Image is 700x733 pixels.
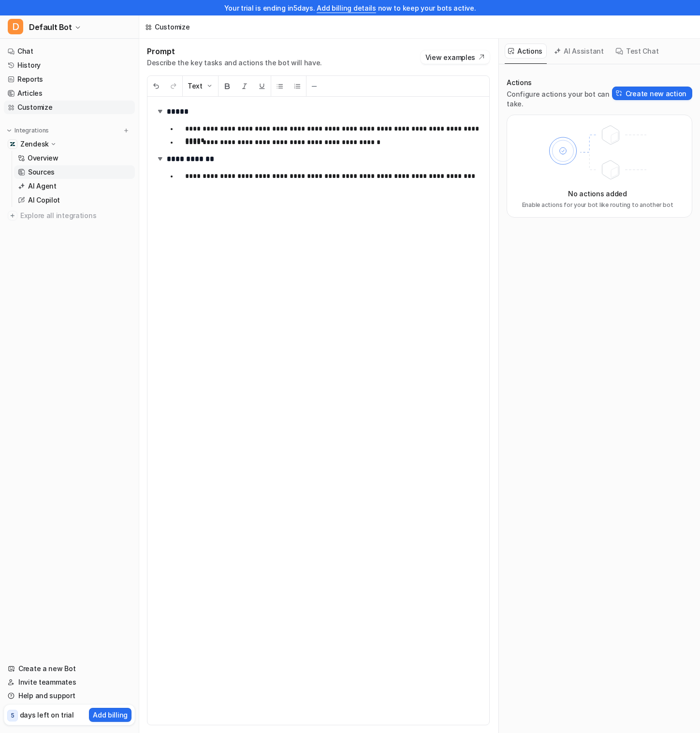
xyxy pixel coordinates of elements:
[258,82,266,90] img: Underline
[4,44,135,58] a: Chat
[317,4,376,12] a: Add billing details
[14,151,135,165] a: Overview
[4,126,52,135] button: Integrations
[29,20,72,34] span: Default Bot
[14,165,135,179] a: Sources
[89,708,131,722] button: Add billing
[4,209,135,222] a: Explore all integrations
[147,58,322,68] p: Describe the key tasks and actions the bot will have.
[14,193,135,207] a: AI Copilot
[568,189,627,199] p: No actions added
[507,89,612,109] p: Configure actions your bot can take.
[123,127,130,134] img: menu_add.svg
[253,76,271,96] button: Underline
[20,710,74,720] p: days left on trial
[4,101,135,114] a: Customize
[4,87,135,100] a: Articles
[155,154,165,163] img: expand-arrow.svg
[152,82,160,90] img: Undo
[271,76,289,96] button: Unordered List
[6,127,13,134] img: expand menu
[28,195,60,205] p: AI Copilot
[20,208,131,223] span: Explore all integrations
[147,46,322,56] h1: Prompt
[14,179,135,193] a: AI Agent
[28,153,58,163] p: Overview
[612,44,663,59] button: Test Chat
[4,59,135,72] a: History
[616,90,623,97] img: Create action
[28,167,55,177] p: Sources
[289,76,306,96] button: Ordered List
[241,82,248,90] img: Italic
[170,82,177,90] img: Redo
[20,139,49,149] p: Zendesk
[11,711,15,720] p: 5
[4,689,135,703] a: Help and support
[8,211,17,220] img: explore all integrations
[28,181,57,191] p: AI Agent
[551,44,608,59] button: AI Assistant
[507,78,612,88] p: Actions
[165,76,182,96] button: Redo
[236,76,253,96] button: Italic
[205,82,213,90] img: Dropdown Down Arrow
[223,82,231,90] img: Bold
[183,76,218,96] button: Text
[522,201,673,209] p: Enable actions for your bot like routing to another bot
[15,127,49,134] p: Integrations
[4,675,135,689] a: Invite teammates
[10,141,15,147] img: Zendesk
[293,82,301,90] img: Ordered List
[306,76,322,96] button: ─
[421,50,490,64] button: View examples
[8,19,23,34] span: D
[155,106,165,116] img: expand-arrow.svg
[93,710,128,720] p: Add billing
[276,82,284,90] img: Unordered List
[219,76,236,96] button: Bold
[4,662,135,675] a: Create a new Bot
[155,22,190,32] div: Customize
[4,73,135,86] a: Reports
[147,76,165,96] button: Undo
[612,87,692,100] button: Create new action
[505,44,547,59] button: Actions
